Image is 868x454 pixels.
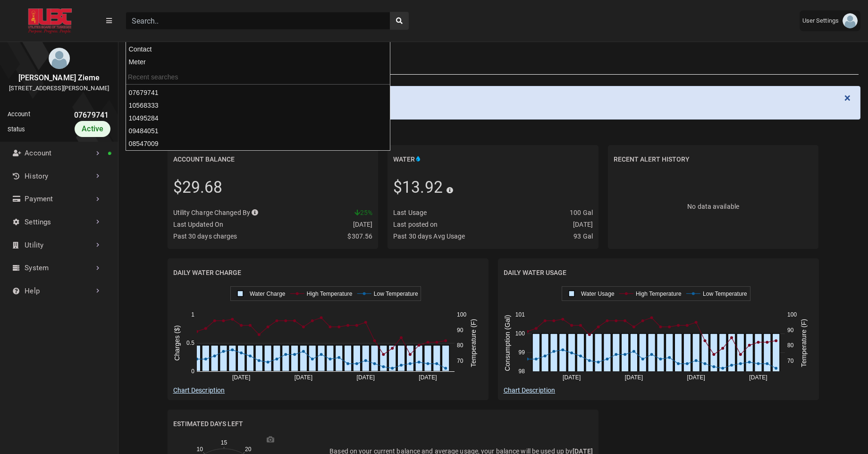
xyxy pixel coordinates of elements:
[8,72,110,84] div: [PERSON_NAME] Zieme
[126,56,390,69] div: Meter
[8,9,93,34] img: ALTSK Logo
[173,176,223,199] div: $29.68
[504,386,556,394] a: Chart Description
[393,178,443,197] span: $13.92
[504,264,566,282] h2: Daily Water Usage
[354,209,372,216] span: 25%
[573,231,593,241] div: 93 Gal
[173,264,241,282] h2: Daily Water Charge
[173,151,235,168] h2: Account Balance
[570,208,593,218] div: 100 Gal
[8,110,30,121] div: Account
[393,151,421,168] h2: Water
[390,12,409,30] button: search
[802,16,843,26] span: User Settings
[614,172,813,241] div: No data available
[393,208,427,218] div: Last Usage
[126,112,390,125] div: 10495284
[347,231,372,241] div: $307.56
[173,386,225,394] a: Chart Description
[173,220,224,230] div: Last Updated On
[126,125,390,137] div: 09484051
[835,86,860,109] button: Close
[173,208,259,218] div: Utility Charge Changed By
[126,86,390,99] div: 07679741
[844,91,851,104] span: ×
[173,231,237,241] div: Past 30 days charges
[100,12,118,29] button: Menu
[393,231,465,241] div: Past 30 days Avg Usage
[8,84,110,93] div: [STREET_ADDRESS][PERSON_NAME]
[8,125,25,134] div: Status
[126,99,390,112] div: 10568333
[800,10,860,31] a: User Settings
[173,415,243,433] h2: Estimated days left
[126,12,390,30] input: Search
[75,121,110,137] div: Active
[126,43,390,56] div: Contact
[573,220,593,230] div: [DATE]
[30,110,110,121] div: 07679741
[353,220,373,230] div: [DATE]
[126,137,390,150] div: 08547009
[393,220,438,230] div: Last posted on
[614,151,690,168] h2: Recent Alert History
